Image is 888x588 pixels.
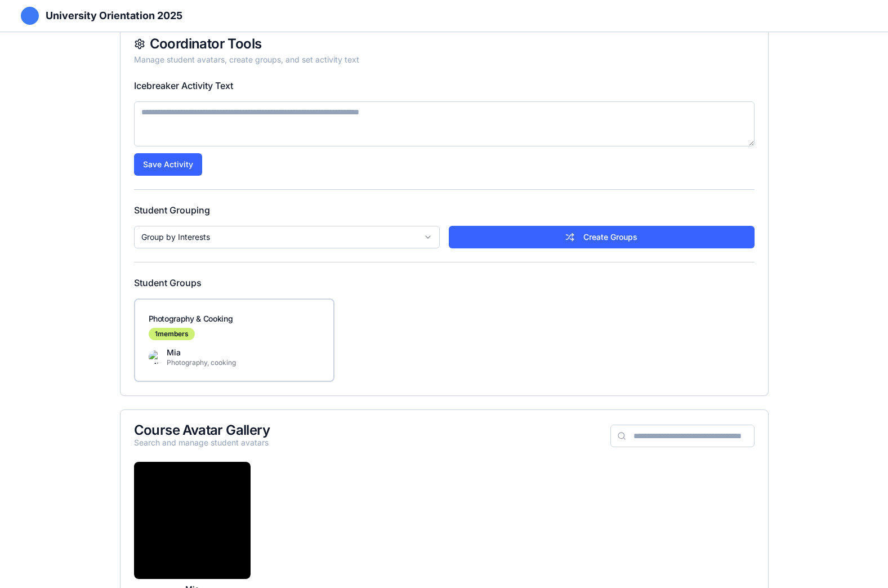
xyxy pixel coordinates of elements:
[134,79,755,92] h3: Icebreaker Activity Text
[149,350,162,364] img: Mia
[150,37,262,51] span: Coordinator Tools
[134,203,755,217] h3: Student Grouping
[449,226,755,248] button: Create Groups
[134,437,270,448] div: Search and manage student avatars
[167,358,320,367] p: Photography, cooking
[167,347,320,358] p: Mia
[134,424,270,437] div: Course Avatar Gallery
[149,328,195,340] div: 1 members
[134,276,755,289] h3: Student Groups
[134,153,202,176] button: Save Activity
[134,54,755,65] div: Manage student avatars, create groups, and set activity text
[149,313,320,324] div: Photography & Cooking
[46,8,182,24] h1: University Orientation 2025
